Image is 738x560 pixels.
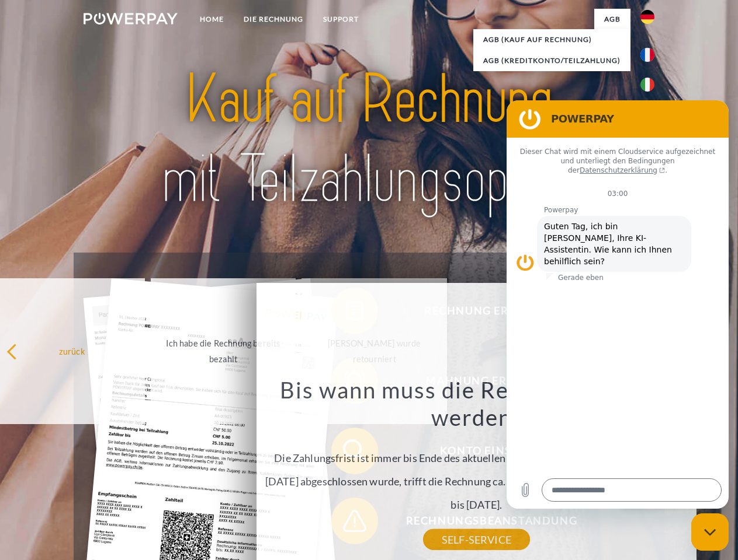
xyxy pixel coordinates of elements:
[112,56,626,223] img: title-powerpay_de.svg
[84,13,178,24] img: logo-powerpay-white.svg
[594,9,630,30] a: agb
[691,513,729,551] iframe: Schaltfläche zum Öffnen des Messaging-Fensters; Konversation läuft
[264,376,690,432] h3: Bis wann muss die Rechnung bezahlt werden?
[473,50,630,71] a: AGB (Kreditkonto/Teilzahlung)
[640,78,654,92] img: it
[190,9,234,30] a: Home
[264,376,690,540] div: Die Zahlungsfrist ist immer bis Ende des aktuellen Monats. Wenn die Bestellung z.B. am [DATE] abg...
[507,100,729,509] iframe: Messaging-Fenster
[640,48,654,62] img: fr
[234,9,313,30] a: DIE RECHNUNG
[313,9,369,30] a: SUPPORT
[473,29,630,50] a: AGB (Kauf auf Rechnung)
[423,529,530,550] a: SELF-SERVICE
[640,10,654,24] img: de
[6,343,138,359] div: zurück
[158,335,289,367] div: Ich habe die Rechnung bereits bezahlt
